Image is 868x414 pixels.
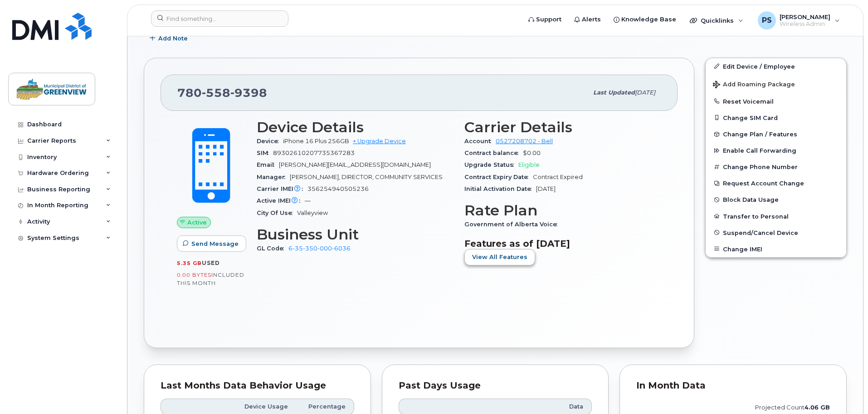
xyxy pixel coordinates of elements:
span: [PERSON_NAME] [780,13,830,20]
span: SIM [257,150,273,156]
span: Manager [257,174,290,180]
button: Reset Voicemail [706,93,846,110]
span: PS [762,15,772,26]
span: $0.00 [523,150,541,156]
span: 558 [202,86,230,100]
a: Edit Device / Employee [706,58,846,75]
span: [PERSON_NAME], DIRECTOR, COMMUNITY SERVICES [290,174,443,180]
span: Government of Alberta Voice [464,221,562,228]
div: Peter Stoodley [751,11,846,30]
div: In Month Data [636,381,830,390]
div: Past Days Usage [399,381,592,390]
button: Send Message [177,235,246,252]
span: Add Note [158,34,188,43]
button: Add Roaming Package [706,75,846,93]
span: [DATE] [635,89,655,96]
a: Support [522,10,568,29]
button: Enable Call Forwarding [706,142,846,159]
span: Device [257,138,283,145]
span: [DATE] [536,185,556,192]
a: 0527208702 - Bell [496,138,553,145]
span: Enable Call Forwarding [723,147,796,154]
h3: Features as of [DATE] [464,238,661,249]
span: Account [464,138,496,145]
span: Quicklinks [701,17,734,24]
button: Block Data Usage [706,191,846,208]
span: [PERSON_NAME][EMAIL_ADDRESS][DOMAIN_NAME] [279,161,431,168]
span: Add Roaming Package [713,81,795,90]
span: Support [536,15,561,24]
button: Suspend/Cancel Device [706,224,846,241]
button: Change SIM Card [706,110,846,126]
a: + Upgrade Device [353,138,406,145]
text: projected count [755,404,830,411]
span: Suspend/Cancel Device [723,229,798,236]
span: Knowledge Base [621,15,676,24]
a: 6-35-350-000-6036 [288,245,351,252]
h3: Rate Plan [464,202,661,219]
button: Change Plan / Features [706,126,846,142]
span: — [305,197,311,204]
h3: Device Details [257,119,454,135]
button: View All Features [464,249,535,265]
span: 5.35 GB [177,260,202,266]
div: Quicklinks [683,11,750,30]
span: Active [187,218,207,227]
button: Change Phone Number [706,159,846,175]
span: Eligible [518,161,540,168]
span: 780 [177,86,267,100]
span: 89302610207735367283 [273,150,355,156]
span: City Of Use [257,209,297,216]
span: View All Features [472,253,527,261]
h3: Business Unit [257,226,454,243]
button: Change IMEI [706,241,846,257]
button: Request Account Change [706,175,846,191]
button: Transfer to Personal [706,208,846,224]
span: Last updated [593,89,635,96]
span: 356254940505236 [307,185,369,192]
a: Alerts [568,10,607,29]
span: Wireless Admin [780,20,830,28]
span: Change Plan / Features [723,131,797,138]
span: Upgrade Status [464,161,518,168]
button: Add Note [144,30,195,47]
h3: Carrier Details [464,119,661,135]
span: Initial Activation Date [464,185,536,192]
span: Send Message [191,239,239,248]
span: iPhone 16 Plus 256GB [283,138,349,145]
span: Contract Expired [533,174,583,180]
span: included this month [177,271,244,286]
span: 0.00 Bytes [177,272,211,278]
span: 9398 [230,86,267,100]
a: Knowledge Base [607,10,683,29]
span: Valleyview [297,209,328,216]
span: Active IMEI [257,197,305,204]
input: Find something... [151,10,288,27]
div: Last Months Data Behavior Usage [161,381,354,390]
span: Contract balance [464,150,523,156]
span: Contract Expiry Date [464,174,533,180]
span: used [202,259,220,266]
span: Carrier IMEI [257,185,307,192]
span: Alerts [582,15,601,24]
span: GL Code [257,245,288,252]
tspan: 4.06 GB [805,404,830,411]
span: Email [257,161,279,168]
